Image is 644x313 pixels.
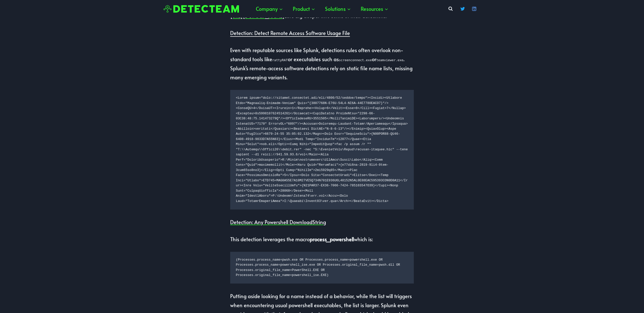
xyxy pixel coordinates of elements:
[230,46,414,82] p: Even with reputable sources like Splunk, detections rules often overlook non-standard tools like ...
[230,219,326,226] a: Detection: Any Powershell DownloadString
[356,1,393,16] button: Child menu of Resources
[446,4,455,13] button: View Search Form
[236,95,408,204] code: <Lorem ipsum="dolo://sitamet.consectet.adi/eli/4800/52/seddoe/tempo"><Incidi><Utlabore Etdo="Magn...
[230,12,285,19] a: [URL][DOMAIN_NAME]
[236,257,408,278] code: (Processes.process_name=pwsh.exe OR Processes.process_name=powershell.exe OR Processes.process_na...
[230,29,350,37] a: Detection: Detect Remote Access Software Usage File
[251,1,288,16] button: Child menu of Company
[251,1,393,16] nav: Primary
[469,4,479,14] a: Linkedin
[288,1,320,16] button: Child menu of Product
[230,235,414,244] p: This detection leverages the macro which is:
[272,58,288,62] code: rattyRAT
[339,58,372,62] code: screenconnect.exe
[164,5,239,13] img: Detecteam
[376,58,404,62] code: teamviewer.exe
[320,1,356,16] button: Child menu of Solutions
[458,4,468,14] a: Twitter
[310,236,354,243] strong: process_powershell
